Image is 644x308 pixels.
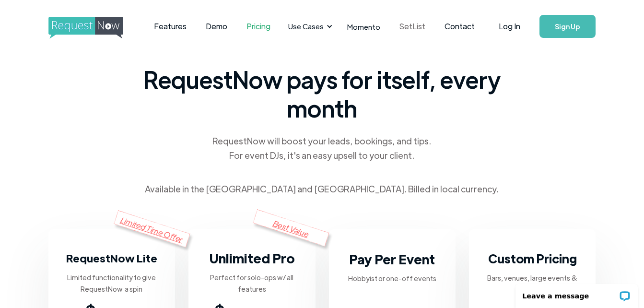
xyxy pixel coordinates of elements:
[484,272,580,295] div: Bars, venues, large events & multi-ops
[145,182,499,196] div: Available in the [GEOGRAPHIC_DATA] and [GEOGRAPHIC_DATA]. Billed in local currency.
[489,10,530,43] a: Log In
[48,17,120,36] a: home
[209,249,295,268] h3: Unlimited Pro
[196,12,237,41] a: Demo
[282,12,335,41] div: Use Cases
[338,12,390,41] a: Momento
[348,272,436,284] div: Hobbyist or one-off events
[204,272,300,295] div: Perfect for solo-ops w/ all features
[539,15,596,38] a: Sign Up
[144,12,196,41] a: Features
[66,249,157,268] h3: RequestNow Lite
[237,12,280,41] a: Pricing
[435,12,484,41] a: Contact
[390,12,435,41] a: SetList
[509,278,644,308] iframe: LiveChat chat widget
[253,209,329,246] div: Best Value
[114,210,190,247] div: Limited Time Offer
[288,21,324,32] div: Use Cases
[48,17,141,39] img: requestnow logo
[488,250,577,266] strong: Custom Pricing
[211,134,432,163] div: RequestNow will boost your leads, bookings, and tips. For event DJs, it's an easy upsell to your ...
[349,250,435,267] strong: Pay Per Event
[140,65,504,122] span: RequestNow pays for itself, every month
[64,272,160,295] div: Limited functionality to give RequestNow a spin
